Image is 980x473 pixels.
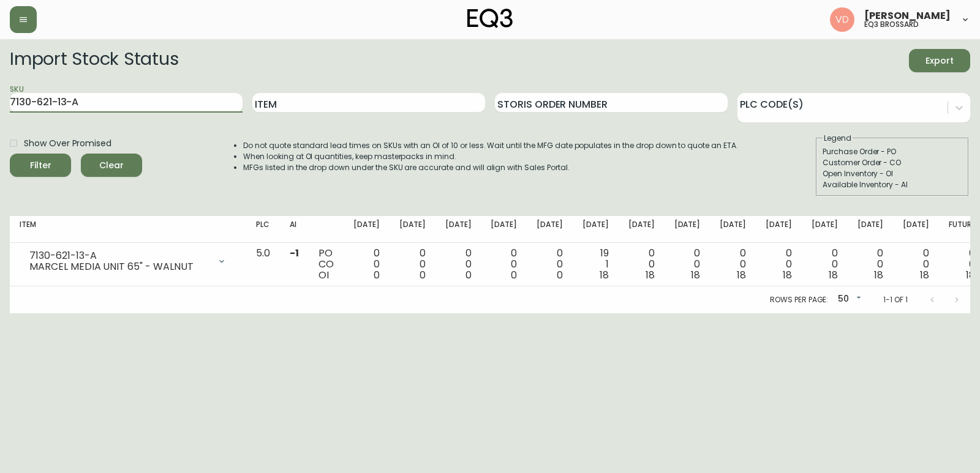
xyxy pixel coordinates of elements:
th: [DATE] [573,216,619,243]
div: 0 0 [949,248,975,281]
div: MARCEL MEDIA UNIT 65" - WALNUT [29,261,209,272]
div: Available Inventory - AI [823,179,962,190]
span: 18 [920,268,929,282]
span: [PERSON_NAME] [864,11,951,21]
span: 0 [466,268,472,282]
th: [DATE] [710,216,756,243]
span: 18 [783,268,792,282]
span: Clear [91,158,132,173]
div: 0 0 [903,248,929,281]
div: Filter [30,158,51,173]
th: AI [280,216,309,243]
div: 0 0 [720,248,746,281]
th: [DATE] [893,216,939,243]
span: 18 [737,268,746,282]
div: 0 0 [445,248,472,281]
div: 0 0 [399,248,426,281]
div: 7130-621-13-AMARCEL MEDIA UNIT 65" - WALNUT [20,248,236,275]
p: 1-1 of 1 [883,294,908,305]
div: 19 1 [582,248,609,281]
div: Purchase Order - PO [823,146,962,157]
span: 18 [600,268,609,282]
h2: Import Stock Status [10,49,178,72]
img: logo [467,9,513,28]
h5: eq3 brossard [864,21,919,28]
th: [DATE] [481,216,527,243]
th: [DATE] [848,216,894,243]
th: [DATE] [665,216,710,243]
th: [DATE] [619,216,665,243]
li: When looking at OI quantities, keep masterpacks in mind. [243,151,738,162]
th: Item [10,216,246,243]
span: Export [919,53,960,69]
th: [DATE] [390,216,435,243]
th: [DATE] [527,216,573,243]
span: 18 [691,268,700,282]
span: Show Over Promised [24,137,111,150]
img: 34cbe8de67806989076631741e6a7c6b [830,7,854,32]
th: [DATE] [756,216,802,243]
span: OI [318,268,329,282]
div: 0 0 [766,248,792,281]
th: [DATE] [802,216,848,243]
div: 0 0 [628,248,655,281]
div: Customer Order - CO [823,157,962,168]
div: 7130-621-13-A [29,250,209,261]
div: 0 0 [353,248,380,281]
th: [DATE] [344,216,390,243]
legend: Legend [823,133,853,144]
span: -1 [290,246,299,260]
div: 0 0 [858,248,884,281]
div: PO CO [318,248,334,281]
th: [DATE] [435,216,481,243]
button: Clear [81,154,142,177]
span: 18 [966,268,975,282]
button: Filter [10,154,71,177]
div: 0 0 [812,248,838,281]
span: 18 [646,268,655,282]
span: 0 [511,268,517,282]
div: 50 [833,289,864,310]
li: Do not quote standard lead times on SKUs with an OI of 10 or less. Wait until the MFG date popula... [243,140,738,151]
div: Open Inventory - OI [823,168,962,179]
p: Rows per page: [770,294,828,305]
li: MFGs listed in the drop down under the SKU are accurate and will align with Sales Portal. [243,162,738,173]
div: 0 0 [537,248,563,281]
span: 0 [420,268,426,282]
div: 0 0 [491,248,517,281]
button: Export [909,49,970,72]
span: 0 [374,268,380,282]
span: 18 [829,268,838,282]
span: 18 [874,268,883,282]
div: 0 0 [674,248,701,281]
td: 5.0 [246,243,280,286]
th: PLC [246,216,280,243]
span: 0 [557,268,563,282]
